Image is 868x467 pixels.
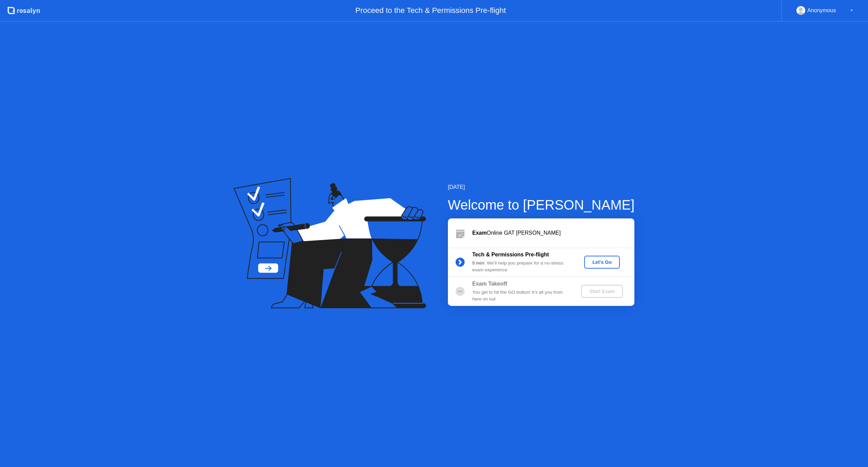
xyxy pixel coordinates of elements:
[850,6,853,15] div: ▼
[472,260,570,274] div: : We’ll help you prepare for a no-stress exam experience
[448,195,635,215] div: Welcome to [PERSON_NAME]
[472,289,570,303] div: You get to hit the GO button! It’s all you from here on out
[584,256,620,269] button: Let's Go
[472,260,485,266] b: 5 min
[472,229,634,237] div: Online GAT [PERSON_NAME]
[807,6,836,15] div: Anonymous
[472,281,507,287] b: Exam Takeoff
[448,183,635,191] div: [DATE]
[584,289,620,294] div: Start Exam
[581,285,623,298] button: Start Exam
[587,259,617,265] div: Let's Go
[472,252,549,257] b: Tech & Permissions Pre-flight
[472,230,487,236] b: Exam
